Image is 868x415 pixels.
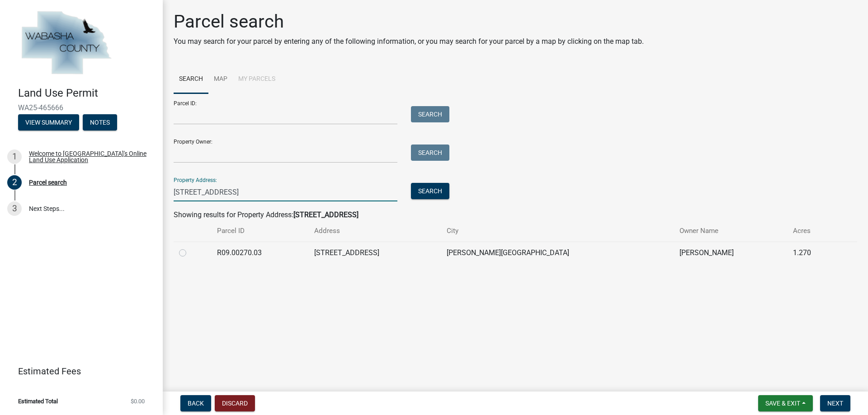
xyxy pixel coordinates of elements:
[29,179,67,186] div: Parcel search
[7,175,22,190] div: 2
[212,220,309,242] th: Parcel ID
[18,103,145,112] span: WA25-465666
[7,149,22,164] div: 1
[758,395,813,411] button: Save & Exit
[174,36,644,47] p: You may search for your parcel by entering any of the following information, or you may search fo...
[83,119,117,126] wm-modal-confirm: Notes
[83,114,117,131] button: Notes
[215,395,255,411] button: Discard
[18,119,79,126] wm-modal-confirm: Summary
[788,220,838,242] th: Acres
[174,11,644,33] h1: Parcel search
[18,114,79,131] button: View Summary
[309,220,441,242] th: Address
[309,242,441,264] td: [STREET_ADDRESS]
[411,106,449,122] button: Search
[765,400,800,407] span: Save & Exit
[18,9,114,77] img: Wabasha County, Minnesota
[29,150,148,163] div: Welcome to [GEOGRAPHIC_DATA]'s Online Land Use Application
[411,183,449,199] button: Search
[411,145,449,161] button: Search
[188,400,204,407] span: Back
[18,87,156,100] h4: Land Use Permit
[131,398,145,404] span: $0.00
[7,201,22,216] div: 3
[674,242,788,264] td: [PERSON_NAME]
[174,65,208,94] a: Search
[174,210,857,220] div: Showing results for Property Address:
[674,220,788,242] th: Owner Name
[180,395,211,411] button: Back
[820,395,850,411] button: Next
[441,220,674,242] th: City
[7,362,148,380] a: Estimated Fees
[293,210,359,219] strong: [STREET_ADDRESS]
[18,398,58,404] span: Estimated Total
[441,242,674,264] td: [PERSON_NAME][GEOGRAPHIC_DATA]
[208,65,233,94] a: Map
[827,400,843,407] span: Next
[788,242,838,264] td: 1.270
[212,242,309,264] td: R09.00270.03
